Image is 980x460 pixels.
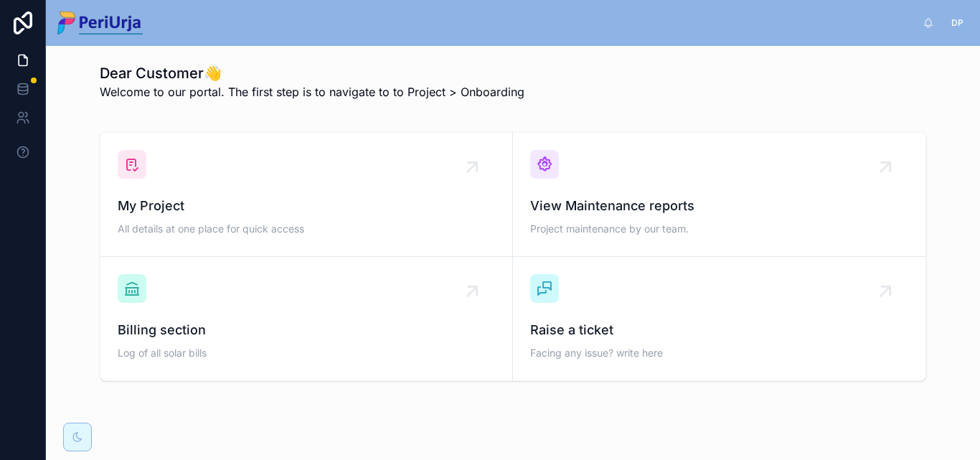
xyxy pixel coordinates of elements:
span: Log of all solar bills [118,346,495,360]
a: Raise a ticketFacing any issue? write here [513,257,925,380]
p: Welcome to our portal. The first step is to navigate to to Project > Onboarding [100,83,524,100]
span: DP [951,17,963,29]
a: My ProjectAll details at one place for quick access [100,133,513,257]
h1: Dear Customer👋 [100,63,524,83]
a: Billing sectionLog of all solar bills [100,257,513,380]
span: Project maintenance by our team. [530,222,908,236]
span: All details at one place for quick access [118,222,495,236]
span: View Maintenance reports [530,196,908,216]
span: Facing any issue? write here [530,346,908,360]
img: App logo [57,11,143,34]
span: Billing section [118,320,495,340]
span: Raise a ticket [530,320,908,340]
span: My Project [118,196,495,216]
div: scrollable content [154,7,923,13]
a: View Maintenance reportsProject maintenance by our team. [513,133,925,257]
